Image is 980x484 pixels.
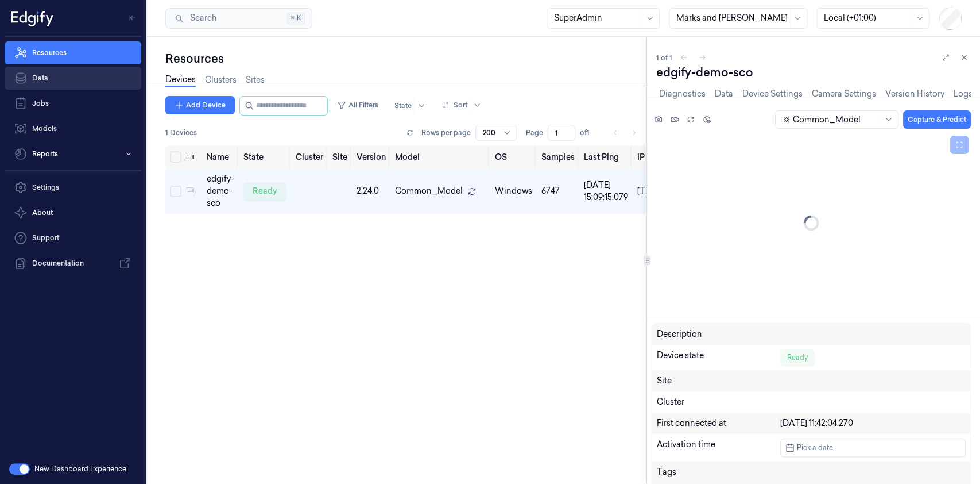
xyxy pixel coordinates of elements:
[185,12,216,24] span: Search
[202,145,239,168] th: Name
[656,53,672,63] span: 1 of 1
[170,186,181,197] button: Select row
[659,88,706,100] a: Diagnostics
[495,185,532,197] p: windows
[780,417,966,429] div: [DATE] 11:42:04.270
[657,349,780,366] div: Device state
[541,185,575,197] div: 6747
[5,176,141,199] a: Settings
[579,145,633,168] th: Last Ping
[165,8,312,29] button: Search⌘K
[357,185,386,197] div: 2.24.0
[715,88,733,100] a: Data
[5,143,141,166] button: Reports
[205,74,237,86] a: Clusters
[607,125,642,141] nav: pagination
[903,110,971,129] button: Capture & Predict
[246,74,265,86] a: Sites
[490,145,537,168] th: OS
[580,128,598,138] span: of 1
[5,252,141,275] a: Documentation
[657,439,780,457] div: Activation time
[243,182,286,201] div: ready
[537,145,579,168] th: Samples
[5,201,141,224] button: About
[395,185,463,197] span: Common_Model
[5,226,141,249] a: Support
[5,117,141,140] a: Models
[165,96,235,114] button: Add Device
[170,151,181,163] button: Select all
[633,145,709,168] th: IP
[584,179,628,203] div: [DATE] 15:09:15.079
[165,51,646,67] div: Resources
[5,67,141,90] a: Data
[390,145,490,168] th: Model
[657,466,780,482] div: Tags
[885,88,944,100] a: Version History
[954,88,973,100] a: Logs
[637,185,704,197] div: [TECHNICAL_ID]
[656,64,971,80] div: edgify-demo-sco
[812,88,876,100] a: Camera Settings
[795,442,833,453] span: Pick a date
[5,41,141,64] a: Resources
[657,417,780,429] div: First connected at
[165,74,196,87] a: Devices
[328,145,352,168] th: Site
[421,128,471,138] p: Rows per page
[5,92,141,115] a: Jobs
[526,128,543,138] span: Page
[780,349,815,366] div: Ready
[291,145,328,168] th: Cluster
[657,375,966,387] div: Site
[123,9,141,27] button: Toggle Navigation
[239,145,291,168] th: State
[657,396,966,408] div: Cluster
[657,328,780,340] div: Description
[332,96,383,114] button: All Filters
[742,88,803,100] a: Device Settings
[165,128,197,138] span: 1 Devices
[352,145,390,168] th: Version
[780,439,966,457] button: Pick a date
[207,173,234,209] div: edgify-demo-sco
